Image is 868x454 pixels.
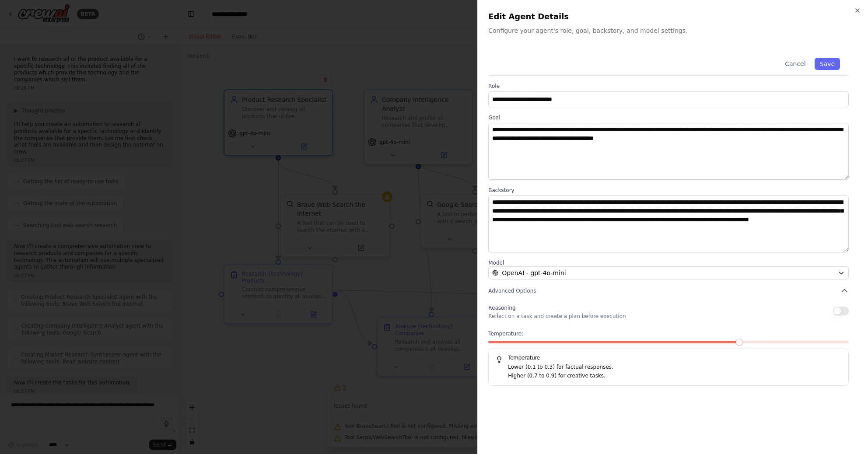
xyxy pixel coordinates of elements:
label: Backstory [488,187,849,194]
label: Role [488,83,849,90]
p: Higher (0.7 to 0.9) for creative tasks. [508,372,841,381]
button: Save [815,58,840,70]
label: Goal [488,114,849,121]
span: Advanced Options [488,287,536,294]
span: Temperature: [488,330,523,337]
span: OpenAI - gpt-4o-mini [502,269,566,277]
p: Reflect on a task and create a plan before execution [488,313,626,320]
h5: Temperature [496,354,841,361]
label: Model [488,259,849,266]
button: Cancel [780,58,811,70]
p: Configure your agent's role, goal, backstory, and model settings. [488,26,857,35]
h2: Edit Agent Details [488,10,857,23]
button: OpenAI - gpt-4o-mini [488,266,849,279]
p: Lower (0.1 to 0.3) for factual responses. [508,363,841,372]
button: Advanced Options [488,286,849,295]
span: Reasoning [488,305,515,311]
